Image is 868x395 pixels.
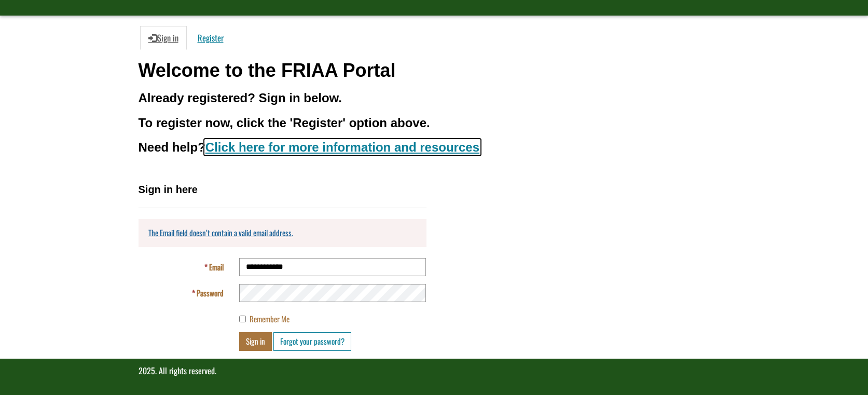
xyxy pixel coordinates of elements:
[189,26,232,50] a: Register
[239,332,272,350] button: Sign in
[273,332,351,350] a: Forgot your password?
[155,364,216,377] span: . All rights reserved.
[239,316,246,322] input: Remember Me
[139,60,730,81] h1: Welcome to the FRIAA Portal
[197,287,224,298] span: Password
[205,140,479,154] a: Click here for more information and resources
[139,91,730,105] h3: Already registered? Sign in below.
[140,26,187,50] a: Sign in
[139,184,198,195] span: Sign in here
[148,227,293,238] a: The Email field doesn’t contain a valid email address.
[250,313,290,324] span: Remember Me
[209,261,224,273] span: Email
[139,141,730,154] h3: Need help?
[139,116,730,130] h3: To register now, click the 'Register' option above.
[139,365,730,377] p: 2025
